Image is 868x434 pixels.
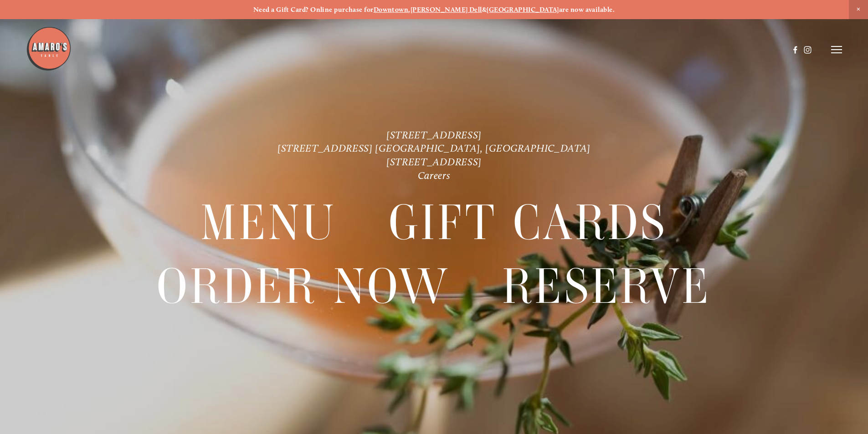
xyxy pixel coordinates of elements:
a: Gift Cards [389,192,668,254]
strong: , [408,5,410,14]
a: [STREET_ADDRESS] [386,156,482,168]
a: Reserve [502,255,711,317]
a: [STREET_ADDRESS] [GEOGRAPHIC_DATA], [GEOGRAPHIC_DATA] [277,142,591,154]
a: Careers [418,169,451,182]
strong: Need a Gift Card? Online purchase for [253,5,374,14]
a: [GEOGRAPHIC_DATA] [487,5,559,14]
strong: & [482,5,487,14]
a: Order Now [157,255,450,317]
a: [PERSON_NAME] Dell [411,5,482,14]
a: [STREET_ADDRESS] [386,129,482,141]
a: Downtown [374,5,409,14]
strong: are now available. [559,5,615,14]
img: Amaro's Table [26,26,72,71]
a: Menu [200,192,336,254]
